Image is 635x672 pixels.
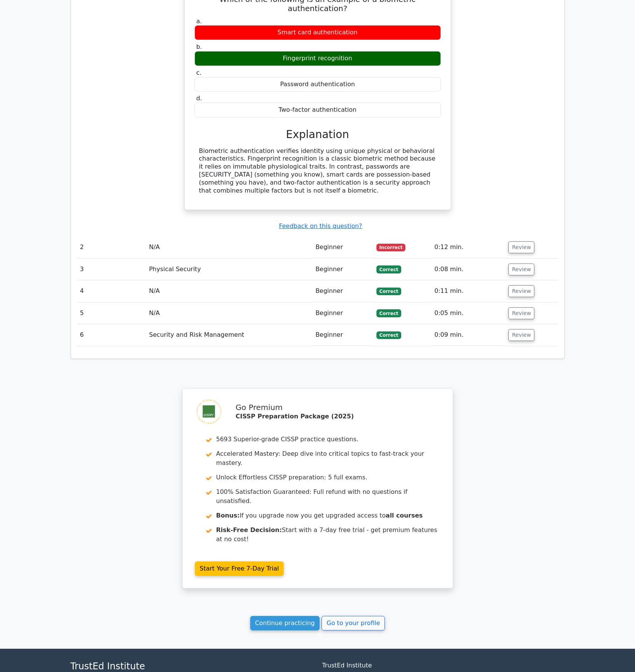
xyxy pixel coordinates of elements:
[196,18,202,25] span: a.
[196,69,202,76] span: c.
[312,259,373,280] td: Beginner
[77,236,146,258] td: 2
[431,302,505,324] td: 0:05 min.
[195,25,441,40] div: Smart card authentication
[431,259,505,280] td: 0:08 min.
[322,616,385,630] a: Go to your profile
[250,616,320,630] a: Continue practicing
[508,241,534,253] button: Review
[376,331,401,339] span: Correct
[196,43,202,50] span: b.
[508,264,534,275] button: Review
[195,561,284,576] a: Start Your Free 7-Day Trial
[195,103,441,117] div: Two-factor authentication
[431,236,505,258] td: 0:12 min.
[146,280,312,302] td: N/A
[312,324,373,346] td: Beginner
[71,661,313,672] h4: TrustEd Institute
[312,236,373,258] td: Beginner
[312,280,373,302] td: Beginner
[312,302,373,324] td: Beginner
[376,265,401,273] span: Correct
[199,128,436,141] h3: Explanation
[279,222,362,230] a: Feedback on this question?
[508,307,534,319] button: Review
[376,309,401,317] span: Correct
[431,324,505,346] td: 0:09 min.
[195,51,441,66] div: Fingerprint recognition
[376,288,401,295] span: Correct
[146,302,312,324] td: N/A
[376,244,406,251] span: Incorrect
[195,77,441,92] div: Password authentication
[146,236,312,258] td: N/A
[196,95,202,102] span: d.
[508,285,534,297] button: Review
[146,259,312,280] td: Physical Security
[77,259,146,280] td: 3
[508,329,534,341] button: Review
[77,302,146,324] td: 5
[77,324,146,346] td: 6
[431,280,505,302] td: 0:11 min.
[146,324,312,346] td: Security and Risk Management
[77,280,146,302] td: 4
[199,147,436,195] div: Biometric authentication verifies identity using unique physical or behavioral characteristics. F...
